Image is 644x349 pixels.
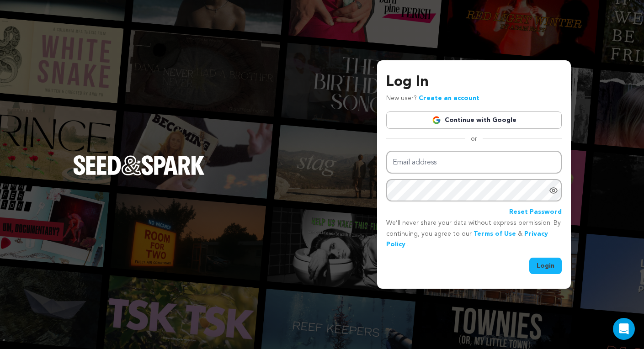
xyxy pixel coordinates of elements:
span: or [465,134,483,143]
a: Create an account [419,95,479,101]
a: Continue with Google [386,111,562,129]
a: Show password as plain text. Warning: this will display your password on the screen. [549,186,558,195]
a: Reset Password [509,207,562,218]
img: Seed&Spark Logo [73,155,205,175]
p: We’ll never share your data without express permission. By continuing, you agree to our & . [386,218,562,250]
a: Terms of Use [474,231,516,237]
div: Open Intercom Messenger [613,318,635,340]
a: Seed&Spark Homepage [73,155,205,194]
button: Login [529,258,562,274]
h3: Log In [386,71,562,93]
p: New user? [386,93,479,104]
img: Google logo [432,116,441,125]
input: Email address [386,151,562,174]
